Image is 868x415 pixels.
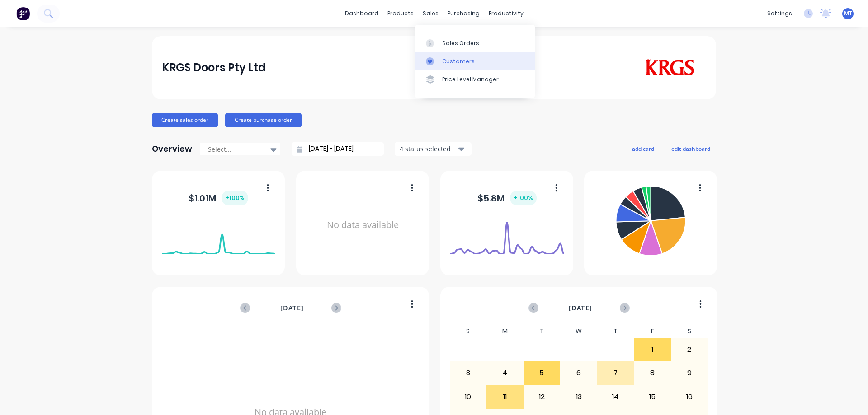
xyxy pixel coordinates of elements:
div: 16 [671,386,708,408]
div: 10 [450,386,486,408]
div: S [671,325,708,338]
div: 9 [671,362,708,384]
div: productivity [484,7,528,20]
div: + 100 % [222,191,248,205]
div: sales [418,7,443,20]
img: Factory [16,7,30,20]
div: Price Level Manager [442,75,499,84]
div: products [383,7,418,20]
div: 12 [524,386,560,408]
div: + 100 % [510,191,537,205]
button: 4 status selected [395,142,472,156]
div: 4 status selected [400,144,457,154]
button: add card [626,143,660,154]
a: Sales Orders [415,34,535,52]
span: [DATE] [280,303,304,313]
div: 11 [487,386,523,408]
div: T [597,325,634,338]
button: Create purchase order [225,113,302,127]
div: KRGS Doors Pty Ltd [162,59,266,77]
a: dashboard [340,7,383,20]
div: W [560,325,597,338]
a: Price Level Manager [415,70,535,89]
div: Overview [152,140,192,158]
div: 14 [598,386,634,408]
div: No data available [306,182,420,268]
div: 8 [634,362,670,384]
div: 7 [598,362,634,384]
div: $ 1.01M [189,191,248,205]
div: 15 [634,386,670,408]
div: M [486,325,524,338]
div: settings [763,7,797,20]
a: Customers [415,52,535,70]
div: Sales Orders [442,39,479,47]
div: 1 [634,338,670,361]
span: MT [844,9,852,18]
img: KRGS Doors Pty Ltd [643,59,697,76]
div: 13 [561,386,597,408]
button: edit dashboard [665,143,716,154]
div: 4 [487,362,523,384]
span: [DATE] [569,303,592,313]
div: T [524,325,561,338]
div: Customers [442,57,475,65]
div: 6 [561,362,597,384]
div: 5 [524,362,560,384]
div: $ 5.8M [477,191,537,205]
div: F [634,325,671,338]
div: 3 [450,362,486,384]
div: purchasing [443,7,484,20]
button: Create sales order [152,113,218,127]
div: 2 [671,338,708,361]
div: S [450,325,487,338]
